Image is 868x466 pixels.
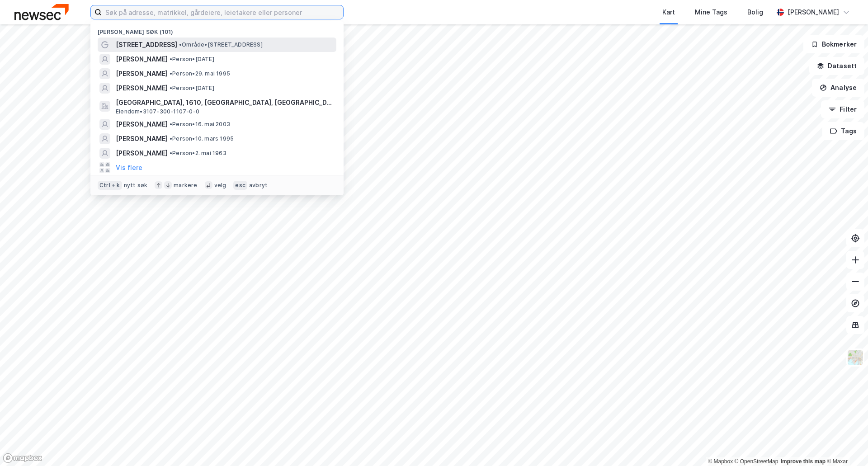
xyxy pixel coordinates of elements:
button: Bokmerker [803,35,864,53]
div: nytt søk [124,182,148,189]
span: Person • 2. mai 1963 [170,150,226,157]
div: Bolig [747,7,763,18]
div: avbryt [249,182,268,189]
span: Person • [DATE] [170,85,214,92]
span: Person • 16. mai 2003 [170,121,230,128]
div: [PERSON_NAME] søk (101) [90,21,344,38]
button: Datasett [809,57,864,75]
span: [PERSON_NAME] [116,68,168,79]
a: Mapbox homepage [3,453,42,463]
span: • [170,150,172,156]
iframe: Chat Widget [823,423,868,466]
span: [STREET_ADDRESS] [116,39,177,50]
span: Område • [STREET_ADDRESS] [179,41,263,48]
span: • [179,41,182,48]
span: [PERSON_NAME] [116,83,168,94]
div: Kontrollprogram for chat [823,423,868,466]
span: • [170,56,172,62]
a: Improve this map [781,458,826,465]
div: Ctrl + k [98,181,122,190]
div: esc [233,181,247,190]
div: Mine Tags [695,7,727,18]
span: [PERSON_NAME] [116,148,168,159]
span: • [170,135,172,142]
a: Mapbox [708,458,733,465]
span: Eiendom • 3107-300-1107-0-0 [116,108,199,115]
input: Søk på adresse, matrikkel, gårdeiere, leietakere eller personer [102,5,343,19]
button: Analyse [812,79,864,97]
span: Person • [DATE] [170,56,214,63]
span: [PERSON_NAME] [116,54,168,65]
span: • [170,121,172,127]
img: Z [847,349,864,366]
span: Person • 10. mars 1995 [170,135,234,142]
button: Tags [822,122,864,140]
span: • [170,85,172,91]
img: newsec-logo.f6e21ccffca1b3a03d2d.png [14,4,69,20]
span: [PERSON_NAME] [116,119,168,130]
div: velg [214,182,226,189]
span: Person • 29. mai 1995 [170,70,230,77]
span: [PERSON_NAME] [116,133,168,144]
div: [PERSON_NAME] [788,7,839,18]
div: markere [174,182,197,189]
button: Vis flere [116,162,142,173]
span: • [170,70,172,77]
button: Filter [821,100,864,118]
a: OpenStreetMap [735,458,778,465]
div: Kart [662,7,675,18]
span: [GEOGRAPHIC_DATA], 1610, [GEOGRAPHIC_DATA], [GEOGRAPHIC_DATA] [116,97,333,108]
